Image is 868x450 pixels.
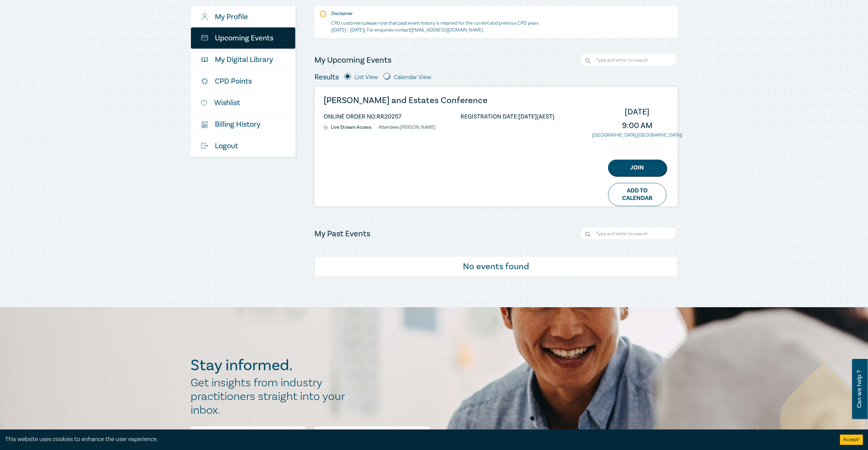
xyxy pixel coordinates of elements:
a: Add to Calendar [608,183,666,206]
li: Attendees: [PERSON_NAME] [378,125,436,130]
li: REGISTRATION DATE: [DATE] (AEST) [461,114,554,120]
h4: My Past Events [314,228,370,239]
a: Logout [191,135,295,157]
input: First Name* [191,426,306,443]
span: [DATE] [625,105,649,119]
p: CPD customers please note that past event history is retained for the current and previous CPD ye... [331,20,542,34]
a: $Billing History [191,114,295,135]
h6: No events found [320,262,672,271]
a: My Profile [191,6,295,27]
small: ([GEOGRAPHIC_DATA]/[GEOGRAPHIC_DATA]) [592,133,682,138]
input: Search [580,53,678,67]
input: Search [580,227,678,241]
h2: Get insights from industry practitioners straight into your inbox. [191,376,352,417]
div: This website uses cookies to enhance the user experience. [5,435,830,444]
button: Accept cookies [840,435,863,445]
h2: Stay informed. [191,357,352,374]
a: Join [608,160,666,176]
a: [EMAIL_ADDRESS][DOMAIN_NAME] [411,27,483,33]
a: Upcoming Events [191,27,295,49]
h4: My Upcoming Events [314,55,391,66]
span: 9:00 AM [622,119,652,133]
a: [PERSON_NAME] and Estates Conference [324,96,554,105]
a: CPD Points [191,71,295,92]
li: Live Stream Access [324,125,378,130]
a: Wishlist [191,92,295,113]
span: Can we help ? [856,363,863,415]
label: List View [354,73,378,82]
h5: Results [314,73,339,82]
a: My Digital Library [191,49,295,70]
input: Last Name* [314,426,430,443]
strong: Disclaimer [331,11,353,17]
label: Calendar View [394,73,431,82]
tspan: $ [203,122,204,125]
li: ONLINE ORDER NO: RR20257 [324,114,401,120]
